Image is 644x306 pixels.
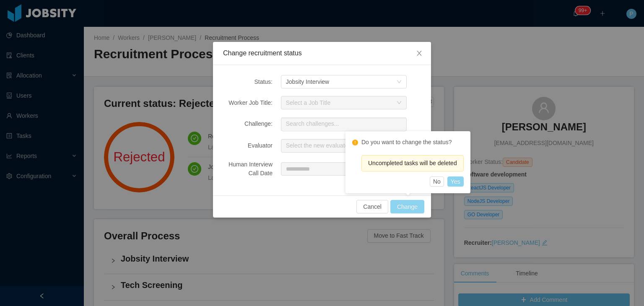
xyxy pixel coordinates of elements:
text: Do you want to change the status? [361,139,452,145]
div: Status: [223,78,273,86]
div: Evaluator [223,141,273,150]
span: Uncompleted tasks will be deleted [368,160,457,166]
button: Cancel [356,200,388,213]
button: Yes [447,176,464,187]
div: Challenge: [223,119,273,128]
div: Change recruitment status [223,49,421,58]
i: icon: down [397,79,402,85]
i: icon: exclamation-circle [352,140,358,145]
button: No [430,176,444,187]
button: Change [390,200,424,213]
div: Jobsity Interview [286,75,329,88]
i: icon: close [416,50,423,57]
i: icon: down [397,100,402,106]
button: Close [408,42,431,65]
div: Worker Job Title: [223,99,273,107]
div: Human Interview Call Date [223,160,273,178]
div: Select a Job Title [286,99,392,107]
